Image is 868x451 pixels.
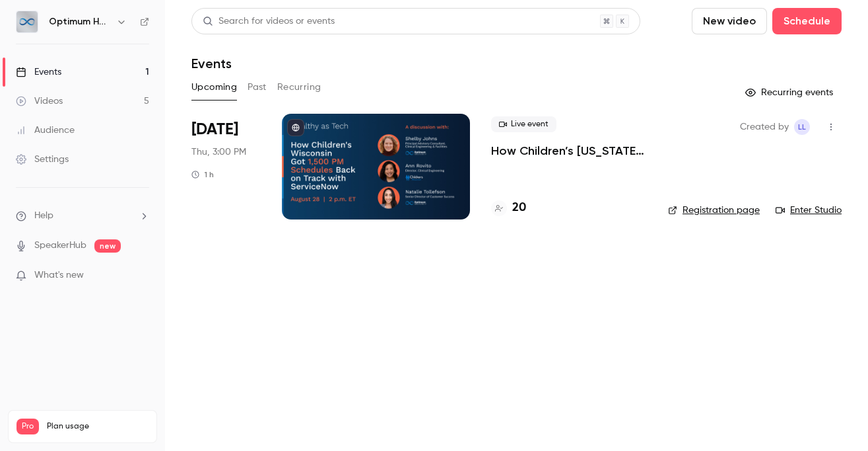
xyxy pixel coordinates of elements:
button: Past [248,77,267,98]
a: Enter Studio [776,204,842,217]
button: Schedule [772,8,842,34]
div: Search for videos or events [203,15,335,28]
a: SpeakerHub [34,239,86,253]
a: How Children’s [US_STATE] Got 1,500 PM Schedules Back on Track With ServiceNow [491,143,647,159]
div: Audience [16,124,75,137]
span: Live event [491,116,556,132]
button: New video [692,8,767,34]
li: help-dropdown-opener [16,209,149,223]
span: Plan usage [47,421,149,432]
iframe: Noticeable Trigger [133,270,149,282]
span: Created by [740,119,789,135]
span: Thu, 3:00 PM [191,145,246,159]
div: Events [16,65,61,79]
span: What's new [34,268,84,282]
a: Registration page [668,204,760,217]
button: Upcoming [191,77,237,98]
img: Optimum Healthcare IT [17,11,38,32]
span: Help [34,209,53,223]
h6: Optimum Healthcare IT [49,15,111,28]
a: 20 [491,199,526,217]
span: new [94,239,121,253]
button: Recurring [277,77,321,98]
span: LL [798,119,806,135]
span: [DATE] [191,119,238,140]
div: 1 h [191,169,214,180]
button: Recurring events [739,82,842,103]
div: Settings [16,153,69,166]
div: Videos [16,95,63,108]
div: Aug 28 Thu, 3:00 PM (America/Halifax) [191,114,261,220]
h4: 20 [512,199,526,217]
span: Pro [17,419,39,434]
span: Lindsay Laidlaw [794,119,810,135]
h1: Events [191,56,232,71]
